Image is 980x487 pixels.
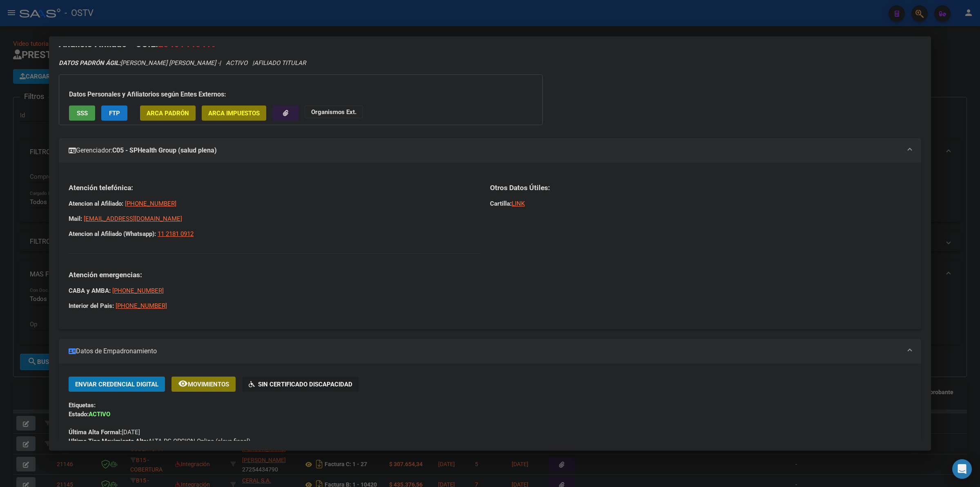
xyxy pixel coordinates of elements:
[69,438,250,445] span: ALTA RG OPCION Online (clave fiscal)
[147,110,189,117] span: ARCA Padrón
[158,230,194,238] a: 11 2181 0912
[69,287,111,294] strong: CABA y AMBA:
[69,230,156,238] strong: Atencion al Afiliado (Whatsapp):
[188,381,229,388] span: Movimientos
[242,377,359,392] button: Sin Certificado Discapacidad
[490,183,911,192] h3: Otros Datos Útiles:
[512,200,525,207] a: LINK
[59,163,921,330] div: Gerenciador:C05 - SPHealth Group (salud plena)
[69,183,480,192] h3: Atención telefónica:
[69,402,96,409] strong: Etiquetas:
[69,438,148,445] strong: Ultimo Tipo Movimiento Alta:
[69,270,480,279] h3: Atención emergencias:
[77,110,88,117] span: SSS
[112,287,164,294] a: [PHONE_NUMBER]
[69,146,902,155] mat-panel-title: Gerenciador:
[59,339,921,364] mat-expansion-panel-header: Datos de Empadronamiento
[69,429,122,436] strong: Última Alta Formal:
[171,377,236,392] button: Movimientos
[254,59,306,67] span: AFILIADO TITULAR
[112,146,217,155] strong: C05 - SPHealth Group (salud plena)
[69,90,532,99] h3: Datos Personales y Afiliatorios según Entes Externos:
[69,200,123,207] strong: Atencion al Afiliado:
[116,302,167,310] a: [PHONE_NUMBER]
[89,411,110,418] strong: ACTIVO
[69,429,140,436] span: [DATE]
[69,411,89,418] strong: Estado:
[305,105,363,118] button: Organismos Ext.
[952,459,972,479] div: Open Intercom Messenger
[59,59,219,67] span: [PERSON_NAME] [PERSON_NAME] -
[140,105,196,121] button: ARCA Padrón
[490,200,512,207] strong: Cartilla:
[101,105,127,121] button: FTP
[202,105,266,121] button: ARCA Impuestos
[69,346,902,356] mat-panel-title: Datos de Empadronamiento
[208,110,260,117] span: ARCA Impuestos
[69,215,82,222] strong: Mail:
[59,59,120,67] strong: DATOS PADRÓN ÁGIL:
[69,377,165,392] button: Enviar Credencial Digital
[69,302,114,310] strong: Interior del Pais:
[59,138,921,163] mat-expansion-panel-header: Gerenciador:C05 - SPHealth Group (salud plena)
[125,200,176,207] a: [PHONE_NUMBER]
[75,381,158,388] span: Enviar Credencial Digital
[258,381,352,388] span: Sin Certificado Discapacidad
[311,108,356,116] strong: Organismos Ext.
[69,105,95,121] button: SSS
[59,59,306,67] i: | ACTIVO |
[178,379,188,388] mat-icon: remove_red_eye
[109,110,120,117] span: FTP
[84,215,182,222] a: [EMAIL_ADDRESS][DOMAIN_NAME]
